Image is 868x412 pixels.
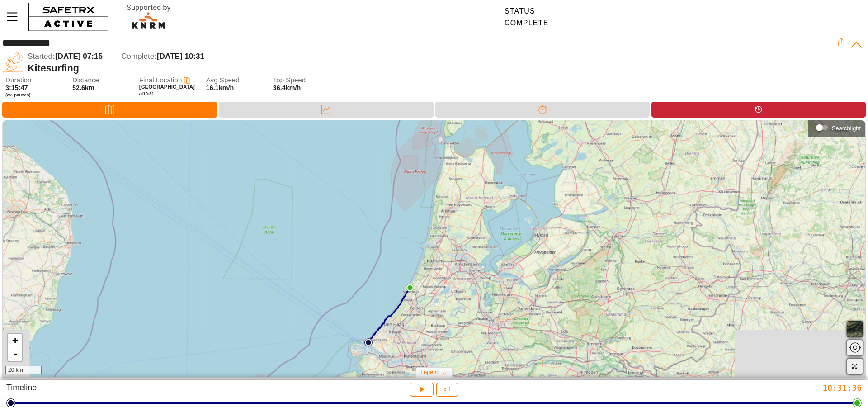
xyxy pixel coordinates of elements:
[206,76,264,84] span: Avg Speed
[72,76,130,84] span: Distance
[28,52,55,61] span: Started:
[2,52,23,73] img: KITE_SURFING.svg
[436,383,458,397] button: x 1
[435,102,650,118] div: Splits
[2,102,217,118] div: Map
[5,92,63,98] span: (ex. pauses)
[273,84,301,91] span: 36.4km/h
[651,102,866,118] div: Timeline
[5,366,42,374] div: 20 km
[406,284,414,292] img: PathEnd.svg
[832,125,861,132] div: Searchlight
[28,62,837,74] div: Kitesurfing
[443,387,451,392] span: x 1
[139,91,154,96] span: at 10:31
[72,84,94,91] span: 52.6km
[6,383,288,397] div: Timeline
[55,52,103,61] span: [DATE] 07:15
[157,52,204,61] span: [DATE] 10:31
[116,2,181,32] img: RescueLogo.svg
[206,84,234,91] span: 16.1km/h
[121,52,156,61] span: Complete:
[580,383,862,393] div: 10:31:36
[5,76,63,84] span: Duration
[5,84,28,91] span: 3:15:47
[8,334,22,347] a: Zoom in
[505,19,549,27] div: Complete
[8,347,22,361] a: Zoom out
[813,121,861,134] div: Searchlight
[505,7,549,15] div: Status
[273,76,331,84] span: Top Speed
[420,369,439,375] span: Legend
[219,102,433,118] div: Data
[139,84,195,90] span: [GEOGRAPHIC_DATA]
[139,76,182,84] span: Final Location
[364,338,373,346] img: PathStart.svg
